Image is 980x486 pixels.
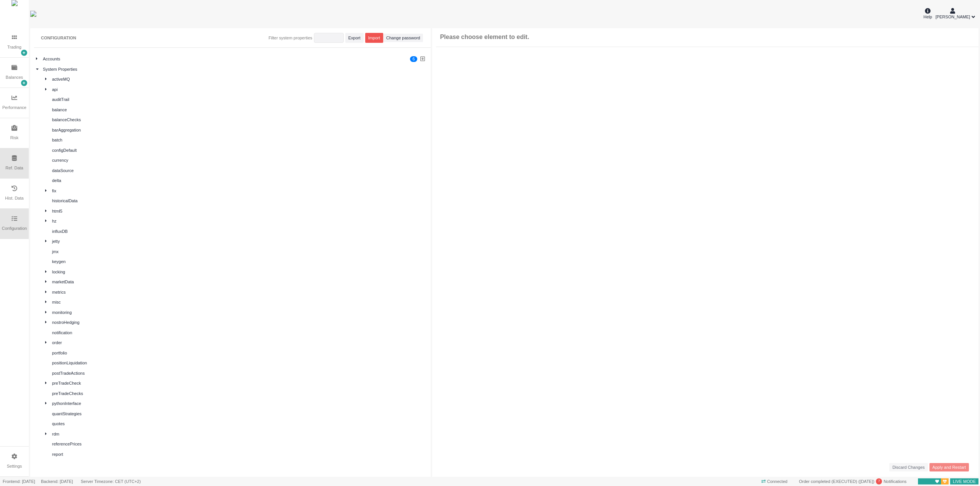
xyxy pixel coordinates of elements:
div: dataSource [52,167,425,174]
div: Help [923,7,932,20]
div: preTradeCheck [52,380,425,387]
div: batch [52,137,425,143]
div: Performance [2,104,26,111]
div: pythonInterface [52,400,425,407]
span: 7 [878,479,880,484]
div: api [52,86,425,93]
div: jmx [52,249,425,255]
div: rdm [52,431,425,437]
div: postTradeActions [52,370,425,377]
div: keygen [52,258,425,265]
div: Configuration [2,225,27,232]
div: currency [52,157,425,164]
span: ( ) [857,479,874,484]
div: Ref. Data [5,165,23,171]
div: barAggregation [52,127,425,133]
img: wyden_logotype_blue.svg [30,11,36,17]
div: Balances [6,74,23,81]
div: misc [52,299,425,306]
div: Risk [10,135,18,141]
div: auditTrail [52,96,425,103]
div: influxDB [52,228,425,235]
div: historicalData [52,198,425,204]
div: Trading [7,44,21,50]
div: quantStrategies [52,411,425,417]
div: monitoring [52,309,425,316]
div: fix [52,188,425,194]
div: configDefault [52,147,425,154]
div: activeMQ [52,76,425,83]
div: Notifications [796,478,909,486]
p: 6 [412,56,415,64]
div: System Properties [43,66,425,73]
div: positionLiquidation [52,360,425,366]
span: [PERSON_NAME] [936,14,970,20]
div: report [52,451,425,458]
div: CONFIGURATION [41,35,76,41]
div: preTradeChecks [52,390,425,397]
div: Settings [7,463,22,470]
div: html5 [52,208,425,215]
div: referencePrices [52,441,425,447]
div: metrics [52,289,425,296]
div: locking [52,269,425,275]
span: Connected [759,478,790,486]
div: balanceChecks [52,117,425,123]
div: nostroHedging [52,319,425,326]
sup: 6 [410,56,417,62]
div: quotes [52,421,425,427]
div: Hist. Data [5,195,23,202]
div: portfolio [52,350,425,356]
div: Filter system properties [268,35,312,41]
h3: Please choose element to edit. [440,33,529,41]
div: delta [52,177,425,184]
span: 25/08/2025 19:38:40 [860,479,873,484]
span: Change password [386,35,420,41]
span: Discard Changes [892,464,924,471]
div: balance [52,107,425,113]
span: Order completed (EXECUTED) [799,479,857,484]
div: hz [52,218,425,224]
span: Apply and Restart [933,464,966,471]
span: Export [348,35,361,41]
div: jetty [52,238,425,245]
div: marketData [52,279,425,285]
div: notification [52,330,425,336]
div: order [52,340,425,346]
div: Accounts [43,56,407,62]
span: Import [368,35,380,41]
span: LIVE MODE [950,478,978,486]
